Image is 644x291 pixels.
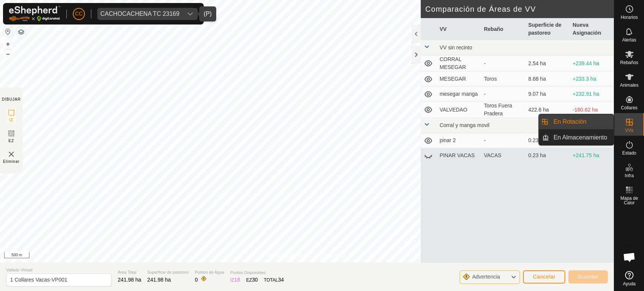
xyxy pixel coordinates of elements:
td: 0.23 ha [525,148,570,163]
span: Cancelar [533,274,555,280]
button: – [3,49,12,58]
td: 0.23 ha [525,133,570,148]
li: En Rotación [539,114,613,129]
th: Rebaño [481,18,525,40]
td: mesegar manga [437,87,481,102]
li: En Almacenamiento [539,130,613,145]
span: Mapa de Calor [616,196,642,205]
span: IZ [9,117,14,123]
span: VVs [625,128,633,133]
div: - [484,136,522,144]
span: Área Total [118,269,141,276]
div: - [484,60,522,67]
th: Superficie de pastoreo [525,18,570,40]
button: Capas del Mapa [17,28,26,37]
button: Cancelar [523,270,565,283]
span: 18 [234,277,240,283]
span: Puntos de Agua [195,269,224,276]
button: Restablecer Mapa [3,27,12,36]
span: 34 [278,277,284,283]
td: +232.91 ha [569,87,614,102]
span: 0 [195,277,198,283]
div: IZ [230,276,240,284]
div: CACHOCACHENA TC 23169 [100,11,180,17]
span: EZ [9,138,14,144]
h2: Comparación de Áreas de VV [425,5,614,14]
span: 241.98 ha [118,277,141,283]
span: Superficie de pastoreo [147,269,189,276]
div: Chat abierto [618,246,641,268]
td: PINAR VACAS [437,148,481,163]
span: Collares [621,106,637,110]
td: 422.6 ha [525,102,570,118]
div: Toros Fuera Pradera [484,102,522,118]
span: Puntos Disponibles [230,270,284,276]
td: 8.68 ha [525,72,570,87]
span: 241.98 ha [147,277,171,283]
a: En Almacenamiento [549,130,613,145]
button: + [3,40,12,49]
button: Guardar [568,270,608,283]
span: Vallado Virtual [6,267,112,273]
td: 2.54 ha [525,55,570,72]
div: dropdown trigger [183,8,198,20]
span: VV sin recinto [440,44,472,51]
span: Corral y manga movil [440,122,489,128]
span: Estado [622,151,636,155]
img: Logo Gallagher [9,6,60,21]
span: CC [75,10,83,18]
th: Nueva Asignación [569,18,614,40]
a: En Rotación [549,114,613,129]
td: CORRAL MESEGAR [437,55,481,72]
span: Rebaños [620,60,638,65]
td: +233.3 ha [569,72,614,87]
span: Infra [624,173,633,178]
div: DIBUJAR [2,96,21,102]
div: VACAS [484,152,522,159]
div: - [484,90,522,98]
td: 9.07 ha [525,87,570,102]
span: En Almacenamiento [553,133,607,142]
span: CACHOCACHENA TC 23169 [97,8,183,20]
div: Toros [484,75,522,83]
span: En Rotación [553,117,586,126]
span: 30 [252,277,258,283]
img: VV [7,150,16,159]
span: Ayuda [623,282,636,286]
td: VALVEDAO [437,102,481,118]
div: TOTAL [264,276,284,284]
td: MESEGAR [437,72,481,87]
span: Alertas [622,38,636,42]
span: Advertencia [472,274,500,280]
th: VV [437,18,481,40]
td: -180.62 ha [569,102,614,118]
div: EZ [246,276,258,284]
span: Eliminar [3,159,20,164]
td: pinar 2 [437,133,481,148]
a: Política de Privacidad [268,253,311,259]
span: Guardar [578,274,598,280]
span: Horarios [621,15,638,20]
span: Animales [620,83,638,87]
a: Ayuda [614,268,644,289]
td: +239.44 ha [569,55,614,72]
a: Contáctenos [321,253,346,259]
td: +241.75 ha [569,148,614,163]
